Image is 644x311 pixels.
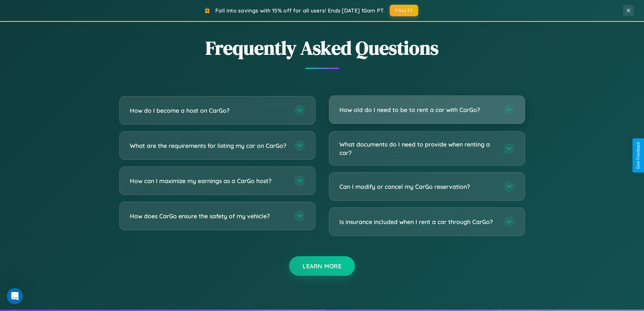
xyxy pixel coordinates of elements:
[130,106,287,115] h3: How do I become a host on CarGo?
[130,141,287,150] h3: What are the requirements for listing my car on CarGo?
[289,256,355,276] button: Learn More
[390,5,418,16] button: FALL15
[215,7,385,14] span: Fall into savings with 15% off for all users! Ends [DATE] 10am PT.
[636,142,641,169] div: Give Feedback
[339,106,497,114] h3: How old do I need to be to rent a car with CarGo?
[339,140,497,157] h3: What documents do I need to provide when renting a car?
[119,35,525,61] h2: Frequently Asked Questions
[130,212,287,220] h3: How does CarGo ensure the safety of my vehicle?
[339,218,497,226] h3: Is insurance included when I rent a car through CarGo?
[7,288,23,304] iframe: Intercom live chat
[339,182,497,191] h3: Can I modify or cancel my CarGo reservation?
[130,177,287,185] h3: How can I maximize my earnings as a CarGo host?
